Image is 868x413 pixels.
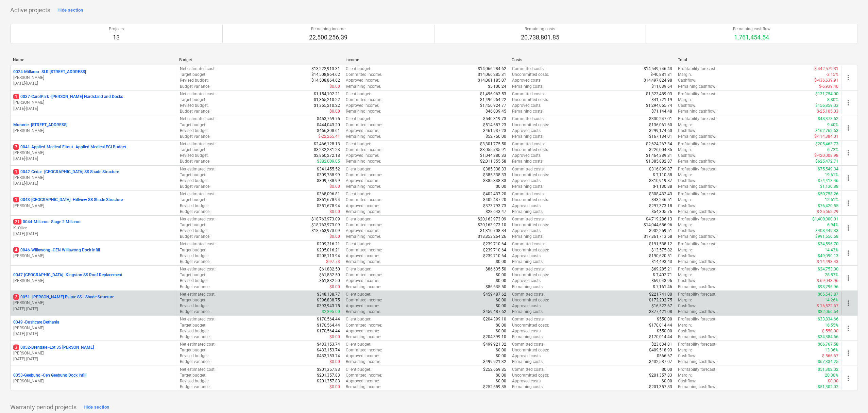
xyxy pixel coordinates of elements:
[678,147,692,153] p: Margin :
[512,153,542,159] p: Approved costs :
[678,91,716,97] p: Profitability forecast :
[649,116,672,122] p: $330,247.01
[13,247,100,253] p: 0046-Willawong - CEN Willawong Dock Infill
[13,247,19,253] span: 4
[317,197,340,203] p: $351,678.94
[678,184,716,189] p: Remaining cashflow :
[678,197,692,203] p: Margin :
[179,57,340,62] div: Budget
[820,184,838,189] p: $1,130.88
[678,203,696,209] p: Cashflow :
[346,197,382,203] p: Committed income :
[82,402,111,413] button: Hide section
[13,94,19,99] span: 1
[512,228,542,234] p: Approved costs :
[480,228,506,234] p: $1,310,708.84
[678,122,692,128] p: Margin :
[317,128,340,134] p: $466,308.61
[180,122,206,128] p: Target budget :
[678,116,716,122] p: Profitability forecast :
[644,78,672,83] p: $14,497,824.98
[13,144,174,162] div: 70041-Applied-Medical-Fitout -Applied Medical ECI Budget[PERSON_NAME][DATE]-[DATE]
[180,91,216,97] p: Net estimated cost :
[13,197,19,202] span: 1
[512,147,549,153] p: Uncommitted costs :
[844,274,852,282] span: more_vert
[180,222,206,228] p: Target budget :
[13,100,174,105] p: [PERSON_NAME]
[109,26,124,32] p: Projects
[825,172,838,178] p: 19.61%
[13,69,174,86] div: 0024-Millaroo -SLR [STREET_ADDRESS][PERSON_NAME][DATE]-[DATE]
[483,128,506,134] p: $461,937.23
[651,109,672,114] p: $71,144.48
[512,128,542,134] p: Approved costs :
[346,159,381,164] p: Remaining income :
[512,109,544,114] p: Remaining costs :
[345,57,506,62] div: Income
[678,153,696,159] p: Cashflow :
[844,73,852,82] span: more_vert
[678,222,692,228] p: Margin :
[13,169,119,175] p: 0042-Cedar - [GEOGRAPHIC_DATA] SS Shade Structure
[346,191,371,197] p: Client budget :
[483,197,506,203] p: $402,437.20
[329,209,340,215] p: $0.00
[180,78,209,83] p: Revised budget :
[346,66,371,72] p: Client budget :
[818,116,838,122] p: $48,378.62
[13,272,174,284] div: 0047-[GEOGRAPHIC_DATA] -Kingston SS Roof Replacement[PERSON_NAME]
[317,116,340,122] p: $453,769.75
[13,231,174,237] p: [DATE] - [DATE]
[480,147,506,153] p: $3,055,735.91
[649,166,672,172] p: $316,899.87
[646,159,672,164] p: $1,385,882.87
[180,66,216,72] p: Net estimated cost :
[13,197,123,203] p: 0043-[GEOGRAPHIC_DATA] - Hillview SS Shade Structure
[733,26,770,32] p: Remaining cashflow
[512,116,545,122] p: Committed costs :
[644,66,672,72] p: $14,549,746.43
[678,134,716,139] p: Remaining cashflow :
[649,122,672,128] p: $136,061.60
[13,306,174,312] p: [DATE] - [DATE]
[180,178,209,184] p: Revised budget :
[844,224,852,232] span: more_vert
[478,66,506,72] p: $14,066,284.62
[678,178,696,184] p: Cashflow :
[13,345,19,350] span: 3
[512,141,545,147] p: Committed costs :
[478,78,506,83] p: $14,061,185.07
[311,72,340,78] p: $14,508,864.62
[496,184,506,189] p: $0.00
[480,141,506,147] p: $3,301,775.50
[818,191,838,197] p: $50,758.26
[346,166,371,172] p: Client budget :
[317,159,340,164] p: $382,009.05
[13,319,174,337] div: 0049 -Bushcare Bethania[PERSON_NAME][DATE]-[DATE]
[309,26,347,32] p: Remaining income
[180,197,206,203] p: Target budget :
[844,124,852,132] span: more_vert
[180,228,209,234] p: Revised budget :
[13,122,174,134] div: Murarrie -[STREET_ADDRESS][PERSON_NAME]
[844,374,852,382] span: more_vert
[653,184,672,189] p: $-1,130.88
[678,191,716,197] p: Profitability forecast :
[818,166,838,172] p: $75,549.34
[678,172,692,178] p: Margin :
[13,81,174,86] p: [DATE] - [DATE]
[13,122,67,128] p: Murarrie - [STREET_ADDRESS]
[314,97,340,103] p: $1,365,210.22
[346,103,379,109] p: Approved income :
[646,103,672,109] p: $1,294,065.74
[817,209,838,215] p: $-25,662.29
[678,216,716,222] p: Profitability forecast :
[314,147,340,153] p: $3,232,281.23
[13,106,174,112] p: [DATE] - [DATE]
[13,272,122,278] p: 0047-[GEOGRAPHIC_DATA] - Kingston SS Roof Replacement
[180,103,209,109] p: Revised budget :
[512,222,549,228] p: Uncommitted costs :
[329,109,340,114] p: $0.00
[13,69,86,75] p: 0024-Millaroo - SLR [STREET_ADDRESS]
